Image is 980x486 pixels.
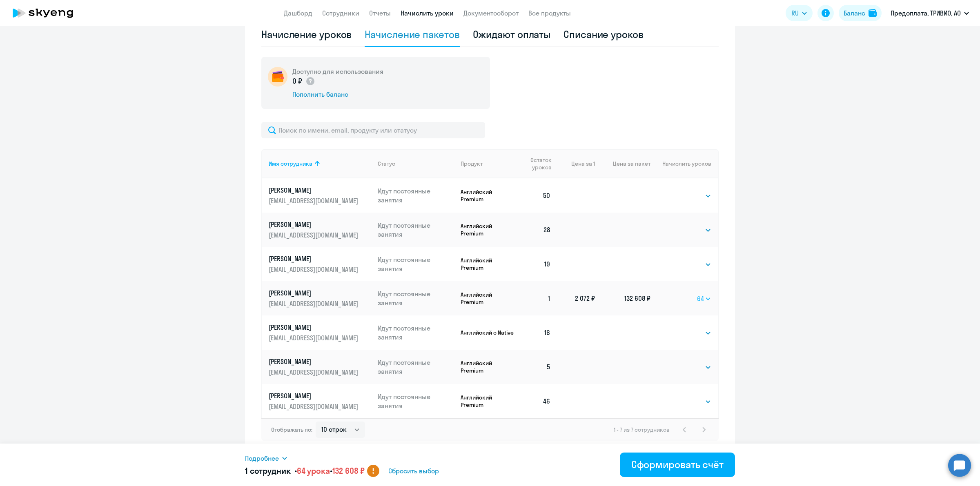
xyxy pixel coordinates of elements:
p: [PERSON_NAME] [269,186,360,195]
td: 28 [516,213,557,247]
h5: Доступно для использования [292,67,383,76]
td: 50 [516,178,557,213]
img: balance [869,9,877,17]
td: 2 072 ₽ [557,281,595,315]
a: Сотрудники [322,9,359,17]
p: Идут постоянные занятия [378,255,454,273]
div: Списание уроков [563,28,644,41]
div: Ожидают оплаты [473,28,551,41]
a: Дашборд [284,9,312,17]
p: Идут постоянные занятия [378,324,454,342]
td: 1 [516,281,557,315]
span: 132 608 ₽ [332,466,365,476]
td: 46 [516,384,557,418]
p: Идут постоянные занятия [378,186,454,204]
h5: 1 сотрудник • • [245,465,365,477]
p: Идут постоянные занятия [378,289,454,307]
th: Цена за пакет [595,149,650,178]
div: Статус [378,160,395,167]
button: Предоплата, ТРИВИО, АО [886,3,973,23]
span: 64 урока [297,466,330,476]
a: [PERSON_NAME][EMAIL_ADDRESS][DOMAIN_NAME] [269,323,371,342]
a: Все продукты [528,9,571,17]
p: [EMAIL_ADDRESS][DOMAIN_NAME] [269,231,360,240]
p: 0 ₽ [292,76,315,87]
div: Остаток уроков [522,156,557,171]
p: Идут постоянные занятия [378,358,454,376]
p: [PERSON_NAME] [269,254,360,263]
p: [EMAIL_ADDRESS][DOMAIN_NAME] [269,196,360,205]
div: Начисление пакетов [365,28,459,41]
p: Идут постоянные занятия [378,221,454,239]
div: Имя сотрудника [269,160,371,167]
td: 16 [516,315,557,350]
p: Английский Premium [461,257,516,271]
div: Статус [378,160,454,167]
p: [PERSON_NAME] [269,220,360,229]
a: [PERSON_NAME][EMAIL_ADDRESS][DOMAIN_NAME] [269,288,371,308]
a: Документооборот [463,9,519,17]
span: 1 - 7 из 7 сотрудников [614,426,670,433]
img: wallet-circle.png [268,67,287,87]
p: [EMAIL_ADDRESS][DOMAIN_NAME] [269,402,360,411]
div: Продукт [461,160,516,167]
p: Английский Premium [461,291,516,306]
div: Продукт [461,160,483,167]
p: [PERSON_NAME] [269,357,360,366]
td: 19 [516,247,557,281]
p: [EMAIL_ADDRESS][DOMAIN_NAME] [269,265,360,274]
p: [EMAIL_ADDRESS][DOMAIN_NAME] [269,299,360,308]
span: Отображать по: [271,426,312,433]
th: Начислить уроков [650,149,718,178]
button: Балансbalance [839,5,882,21]
p: Идут постоянные занятия [378,392,454,410]
button: Сформировать счёт [620,453,735,477]
p: Английский Premium [461,222,516,237]
td: 5 [516,350,557,384]
p: [PERSON_NAME] [269,288,360,297]
p: Предоплата, ТРИВИО, АО [891,8,961,18]
a: [PERSON_NAME][EMAIL_ADDRESS][DOMAIN_NAME] [269,220,371,240]
span: Остаток уроков [522,156,551,171]
th: Цена за 1 [557,149,595,178]
div: Имя сотрудника [269,160,312,167]
td: 132 608 ₽ [595,281,650,315]
p: [EMAIL_ADDRESS][DOMAIN_NAME] [269,368,360,377]
a: [PERSON_NAME][EMAIL_ADDRESS][DOMAIN_NAME] [269,186,371,205]
div: Начисление уроков [261,28,352,41]
a: [PERSON_NAME][EMAIL_ADDRESS][DOMAIN_NAME] [269,254,371,274]
span: RU [791,8,799,18]
p: [PERSON_NAME] [269,323,360,332]
a: [PERSON_NAME][EMAIL_ADDRESS][DOMAIN_NAME] [269,357,371,377]
a: [PERSON_NAME][EMAIL_ADDRESS][DOMAIN_NAME] [269,391,371,411]
p: Английский Premium [461,188,516,203]
p: Английский с Native [461,329,516,336]
p: Английский Premium [461,360,516,374]
div: Сформировать счёт [631,458,724,471]
a: Начислить уроки [401,9,454,17]
input: Поиск по имени, email, продукту или статусу [261,122,485,138]
button: RU [786,5,813,21]
p: Английский Premium [461,394,516,408]
a: Отчеты [369,9,391,17]
p: [EMAIL_ADDRESS][DOMAIN_NAME] [269,333,360,342]
div: Пополнить баланс [292,90,383,99]
span: Сбросить выбор [388,466,439,476]
p: [PERSON_NAME] [269,391,360,400]
div: Баланс [844,8,865,18]
span: Подробнее [245,453,279,463]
